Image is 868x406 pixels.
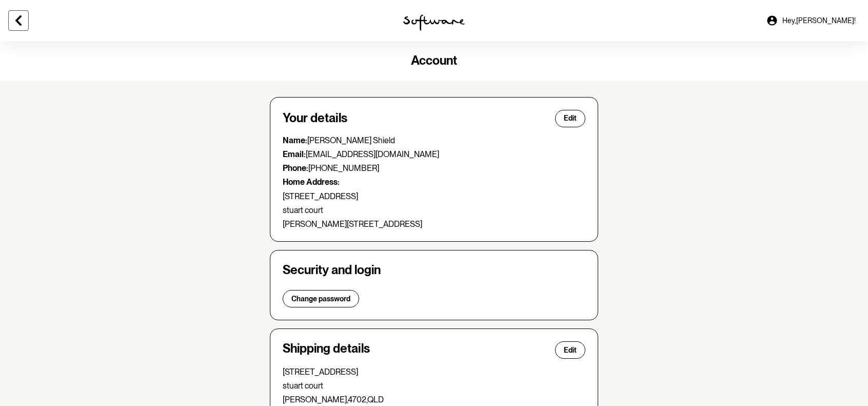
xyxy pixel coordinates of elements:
strong: Name: [283,136,307,145]
h4: Your details [283,111,347,126]
p: stuart court [283,205,585,215]
span: Hey, [PERSON_NAME] ! [782,16,856,25]
p: [PERSON_NAME][STREET_ADDRESS] [283,219,585,229]
p: [STREET_ADDRESS] [283,191,585,201]
span: Account [411,53,457,68]
strong: Phone: [283,163,308,173]
a: Hey,[PERSON_NAME]! [760,8,862,33]
button: Edit [555,341,585,359]
img: software logo [403,14,465,31]
p: [PERSON_NAME] , 4702 , QLD [283,395,585,404]
button: Edit [555,110,585,127]
span: Edit [564,114,577,123]
strong: Email: [283,149,306,159]
button: Change password [283,290,359,307]
span: Edit [564,346,577,355]
span: Change password [291,295,350,303]
h4: Security and login [283,263,585,278]
p: [PHONE_NUMBER] [283,163,585,173]
strong: Home Address: [283,177,340,187]
p: [STREET_ADDRESS] [283,367,585,377]
p: [PERSON_NAME] Shield [283,136,585,145]
h4: Shipping details [283,341,370,359]
p: stuart court [283,381,585,391]
p: [EMAIL_ADDRESS][DOMAIN_NAME] [283,149,585,159]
